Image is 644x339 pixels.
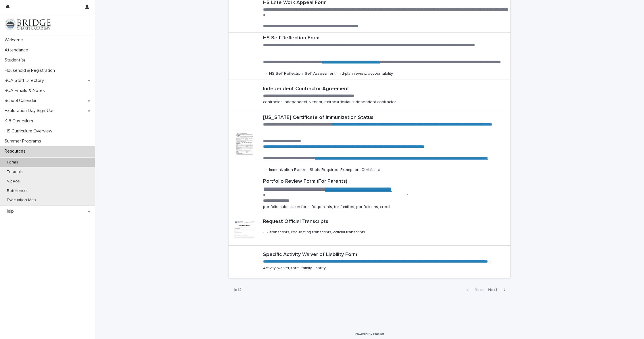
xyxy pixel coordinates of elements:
[229,283,246,297] p: 1 of 2
[263,178,508,185] p: Portfolio Review Form (For Parents)
[2,198,41,203] p: Evacuation Map
[2,128,57,134] p: HS Curriculum Overview
[263,252,508,258] p: Specific Activity Waiver of Liability Form
[263,115,508,121] p: [US_STATE] Certificate of Immunization Status
[263,86,508,92] p: Independent Contractor Agreement
[265,71,267,76] p: •
[267,230,268,235] p: •
[2,188,31,193] p: Reference
[2,209,18,214] p: Help
[471,288,484,292] span: Back
[2,169,27,174] p: Tutorials
[2,160,23,165] p: Forms
[263,230,264,235] p: -
[2,149,30,154] p: Resources
[263,35,508,41] p: HS Self-Reflection Form
[263,205,390,209] p: portfolio submission form, for parents, for families, portfolio, hs, credit
[2,179,24,184] p: Videos
[269,71,393,76] p: HS Self Reflection, Self Assessment, mid-plan review, accountability
[2,118,38,124] p: K-8 Curriculum
[2,37,28,43] p: Welcome
[407,192,408,197] p: •
[2,57,30,63] p: Student(s)
[265,167,267,172] p: •
[355,332,384,336] a: Powered By Stacker
[488,288,501,292] span: Next
[2,98,41,103] p: School Calendar
[2,108,59,113] p: Exploration Day Sign-Ups
[270,230,365,235] p: transcripts, requesting transcripts, official transcripts
[269,167,380,172] p: Immunization Record, Shots Required, Exemption, Certificate
[5,19,51,30] img: V1C1m3IdTEidaUdm9Hs0
[2,47,33,53] p: Attendance
[462,287,486,292] button: Back
[263,219,430,225] p: Request Official Transcripts
[229,213,510,246] a: Request Official Transcripts-•transcripts, requesting transcripts, official transcripts
[2,78,49,83] p: BCA Staff Directory
[263,266,326,271] p: Activity, waiver, form, family, liability
[2,138,46,144] p: Summer Programs
[490,259,492,264] p: •
[263,100,396,105] p: contractor, independent, vendor, extracurricular, independent contractor
[486,287,510,292] button: Next
[2,88,49,93] p: BCA Emails & Notes
[2,68,60,73] p: Household & Registration
[378,94,380,99] p: •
